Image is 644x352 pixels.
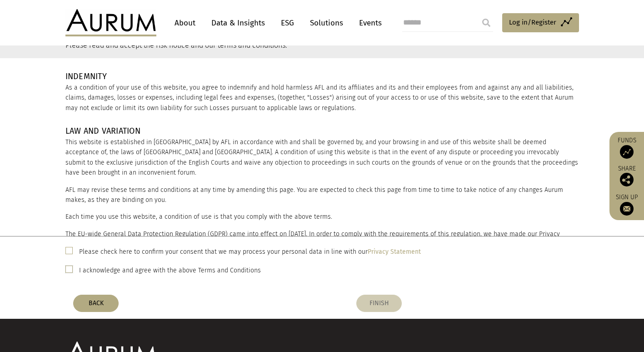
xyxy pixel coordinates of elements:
[276,15,299,31] a: ESG
[65,212,579,222] p: Each time you use this website, a condition of use is that you comply with the above terms.
[65,127,579,135] h4: LAW AND VARIATION
[170,15,200,31] a: About
[614,136,639,159] a: Funds
[368,248,421,256] a: Privacy Statement
[354,15,382,31] a: Events
[620,173,634,186] img: Share this post
[73,295,119,312] button: BACK
[65,41,287,50] small: Please read and accept the risk notice and our terms and conditions.
[614,193,639,216] a: Sign up
[305,15,348,31] a: Solutions
[620,202,634,216] img: Sign up to our newsletter
[502,13,579,32] a: Log in/Register
[65,185,579,206] p: AFL may revise these terms and conditions at any time by amending this page. You are expected to ...
[65,72,579,80] h4: INDEMNITY
[477,14,495,32] input: Submit
[65,9,156,36] img: Aurum
[65,137,579,178] p: This website is established in [GEOGRAPHIC_DATA] by AFL in accordance with and shall be governed ...
[509,17,556,28] span: Log in/Register
[65,229,579,260] p: The EU-wide General Data Protection Regulation (GDPR) came into effect on [DATE]. In order to com...
[356,295,402,312] button: FINISH
[207,15,270,31] a: Data & Insights
[620,145,634,159] img: Access Funds
[65,83,579,113] p: As a condition of your use of this website, you agree to indemnify and hold harmless AFL and its ...
[614,166,639,186] div: Share
[79,265,261,276] label: I acknowledge and agree with the above Terms and Conditions
[79,246,421,257] label: Please check here to confirm your consent that we may process your personal data in line with our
